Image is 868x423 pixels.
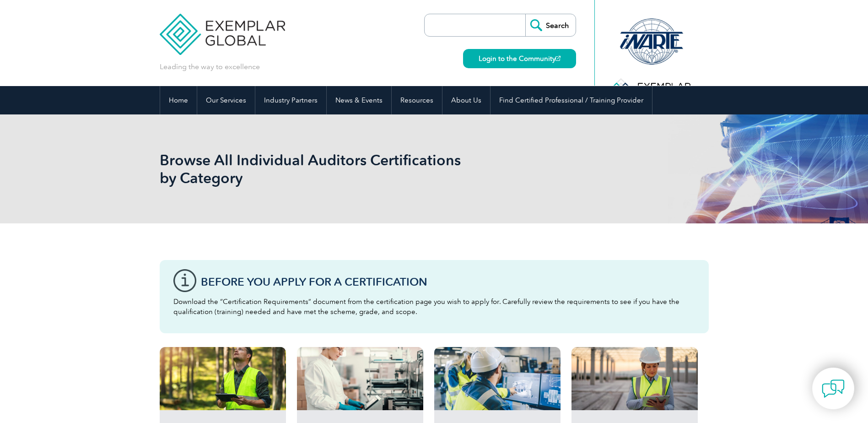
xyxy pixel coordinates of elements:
[555,56,561,61] img: open_square.png
[255,86,326,114] a: Industry Partners
[822,377,845,400] img: contact-chat.png
[327,86,391,114] a: News & Events
[201,276,695,287] h3: Before You Apply For a Certification
[525,14,576,36] input: Search
[160,86,197,114] a: Home
[160,62,260,72] p: Leading the way to excellence
[392,86,442,114] a: Resources
[442,86,490,114] a: About Us
[160,151,511,187] h1: Browse All Individual Auditors Certifications by Category
[491,86,652,114] a: Find Certified Professional / Training Provider
[463,49,576,68] a: Login to the Community
[197,86,255,114] a: Our Services
[173,297,695,317] p: Download the “Certification Requirements” document from the certification page you wish to apply ...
